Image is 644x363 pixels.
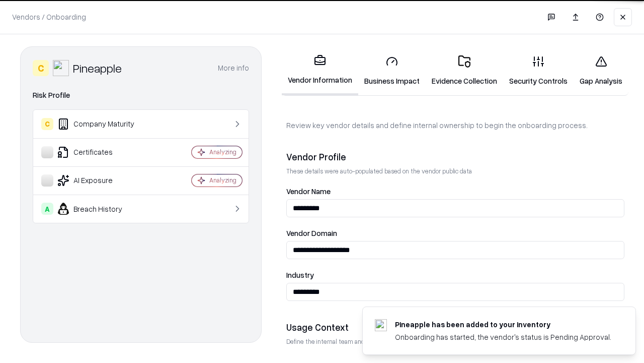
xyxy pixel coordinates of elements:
div: C [41,118,53,130]
div: Analyzing [209,176,236,185]
p: Vendors / Onboarding [12,12,86,22]
a: Business Impact [358,47,426,94]
div: Usage Context [286,321,624,333]
div: Risk Profile [33,89,249,101]
p: These details were auto-populated based on the vendor public data [286,167,624,175]
label: Vendor Domain [286,229,624,237]
label: Vendor Name [286,188,624,195]
a: Gap Analysis [574,47,628,94]
div: Vendor Profile [286,151,624,163]
div: Breach History [41,203,162,215]
div: AI Exposure [41,174,162,187]
div: Company Maturity [41,118,162,130]
div: A [41,203,53,215]
div: Pineapple [73,60,122,76]
div: Pineapple has been added to your inventory [395,319,611,330]
div: Onboarding has started, the vendor's status is Pending Approval. [395,332,611,342]
label: Industry [286,271,624,279]
div: Analyzing [209,148,236,156]
img: pineappleenergy.com [375,319,387,331]
div: C [33,60,49,76]
p: Review key vendor details and define internal ownership to begin the onboarding process. [286,120,624,131]
a: Vendor Information [282,46,358,95]
button: More info [218,59,249,77]
p: Define the internal team and reason for using this vendor. This helps assess business relevance a... [286,337,624,346]
img: Pineapple [53,60,69,76]
div: Certificates [41,146,162,158]
a: Evidence Collection [426,47,503,94]
a: Security Controls [503,47,574,94]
